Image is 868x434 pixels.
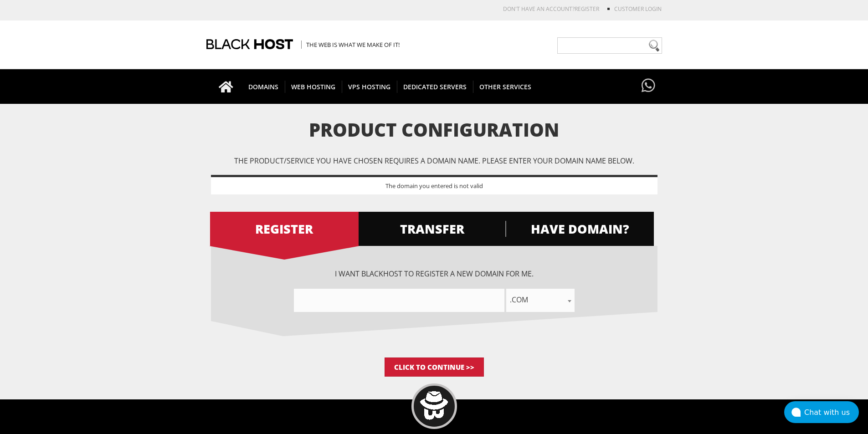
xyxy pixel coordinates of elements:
[211,120,657,140] h1: Product Configuration
[639,69,657,103] a: Have questions?
[473,81,538,93] span: OTHER SERVICES
[342,69,397,104] a: VPS HOSTING
[506,289,575,312] span: .com
[557,37,662,54] input: Need help?
[397,69,473,104] a: DEDICATED SERVERS
[784,401,859,423] button: Chat with us
[211,156,657,166] p: The product/service you have chosen requires a domain name. Please enter your domain name below.
[506,293,575,306] span: .com
[397,81,473,93] span: DEDICATED SERVERS
[211,269,657,312] div: I want BlackHOST to register a new domain for me.
[385,357,484,377] input: Click to Continue >>
[505,221,654,237] span: HAVE DOMAIN?
[358,221,506,237] span: TRANSFER
[210,212,359,246] a: REGISTER
[804,408,859,417] div: Chat with us
[342,81,397,93] span: VPS HOSTING
[210,69,242,104] a: Go to homepage
[505,212,654,246] a: HAVE DOMAIN?
[301,41,400,49] span: The Web is what we make of it!
[420,391,448,420] img: BlackHOST mascont, Blacky.
[285,81,342,93] span: WEB HOSTING
[489,5,599,13] li: Don't have an account?
[242,69,285,104] a: DOMAINS
[211,175,657,194] div: The domain you entered is not valid
[575,5,599,13] a: REGISTER
[473,69,538,104] a: OTHER SERVICES
[614,5,662,13] a: Customer Login
[285,69,342,104] a: WEB HOSTING
[242,81,285,93] span: DOMAINS
[358,212,506,246] a: TRANSFER
[210,221,359,237] span: REGISTER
